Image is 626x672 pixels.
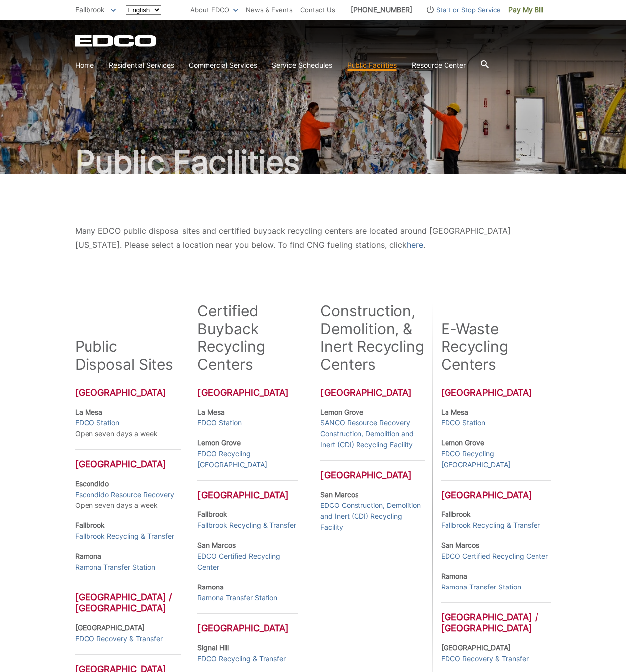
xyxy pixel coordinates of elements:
h1: Public Facilities [75,146,551,178]
strong: Ramona [441,572,467,580]
strong: Fallbrook [197,510,227,518]
a: Home [75,60,94,71]
strong: Ramona [197,583,224,591]
h3: [GEOGRAPHIC_DATA] [441,387,551,398]
a: EDCD logo. Return to the homepage. [75,35,158,47]
strong: San Marcos [197,541,236,549]
h2: Certified Buyback Recycling Centers [197,302,298,373]
strong: Lemon Grove [197,438,241,447]
strong: Fallbrook [75,521,105,529]
strong: Fallbrook [441,510,471,518]
strong: Ramona [75,552,101,560]
a: Escondido Resource Recovery [75,489,174,500]
h3: [GEOGRAPHIC_DATA] [197,613,298,634]
h3: [GEOGRAPHIC_DATA] / [GEOGRAPHIC_DATA] [441,602,551,634]
a: EDCO Station [441,418,485,428]
strong: [GEOGRAPHIC_DATA] [75,623,145,632]
h3: [GEOGRAPHIC_DATA] [75,449,181,470]
strong: [GEOGRAPHIC_DATA] [441,643,511,652]
a: Fallbrook Recycling & Transfer [197,520,296,531]
a: EDCO Recovery & Transfer [441,653,529,664]
a: About EDCO [190,4,238,15]
a: EDCO Station [75,418,119,428]
h3: [GEOGRAPHIC_DATA] / [GEOGRAPHIC_DATA] [75,583,181,614]
a: EDCO Recycling & Transfer [197,653,286,664]
a: Fallbrook Recycling & Transfer [441,520,540,531]
span: Pay My Bill [508,4,543,15]
a: Residential Services [109,60,174,71]
h3: [GEOGRAPHIC_DATA] [197,480,298,501]
a: Fallbrook Recycling & Transfer [75,531,174,542]
strong: Lemon Grove [320,408,363,416]
h3: [GEOGRAPHIC_DATA] [320,387,424,398]
a: EDCO Recovery & Transfer [75,633,163,644]
a: Commercial Services [189,60,257,71]
a: Service Schedules [272,60,332,71]
strong: San Marcos [320,490,358,499]
h3: [GEOGRAPHIC_DATA] [320,460,424,481]
strong: Escondido [75,479,109,488]
a: Ramona Transfer Station [197,592,277,603]
strong: La Mesa [75,408,102,416]
a: SANCO Resource Recovery Construction, Demolition and Inert (CDI) Recycling Facility [320,418,424,450]
p: Open seven days a week [75,407,181,439]
strong: Signal Hill [197,643,229,652]
a: EDCO Construction, Demolition and Inert (CDI) Recycling Facility [320,500,424,533]
a: Ramona Transfer Station [441,582,521,592]
strong: La Mesa [441,408,468,416]
h3: [GEOGRAPHIC_DATA] [441,480,551,501]
a: Contact Us [300,4,335,15]
a: Resource Center [412,60,466,71]
strong: San Marcos [441,541,479,549]
a: EDCO Certified Recycling Center [441,551,548,562]
a: News & Events [246,4,293,15]
a: EDCO Recycling [GEOGRAPHIC_DATA] [197,448,298,470]
span: Fallbrook [75,5,105,14]
a: EDCO Station [197,418,242,428]
a: Ramona Transfer Station [75,562,155,573]
strong: Lemon Grove [441,438,484,447]
strong: La Mesa [197,408,225,416]
p: Open seven days a week [75,478,181,511]
a: Public Facilities [347,60,397,71]
h3: [GEOGRAPHIC_DATA] [197,387,298,398]
h3: [GEOGRAPHIC_DATA] [75,387,181,398]
h2: E-Waste Recycling Centers [441,320,551,373]
a: EDCO Recycling [GEOGRAPHIC_DATA] [441,448,551,470]
a: here [407,238,423,252]
a: EDCO Certified Recycling Center [197,551,298,573]
select: Select a language [126,5,161,15]
h2: Public Disposal Sites [75,337,174,373]
h2: Construction, Demolition, & Inert Recycling Centers [320,302,424,373]
span: Many EDCO public disposal sites and certified buyback recycling centers are located around [GEOGR... [75,226,511,250]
